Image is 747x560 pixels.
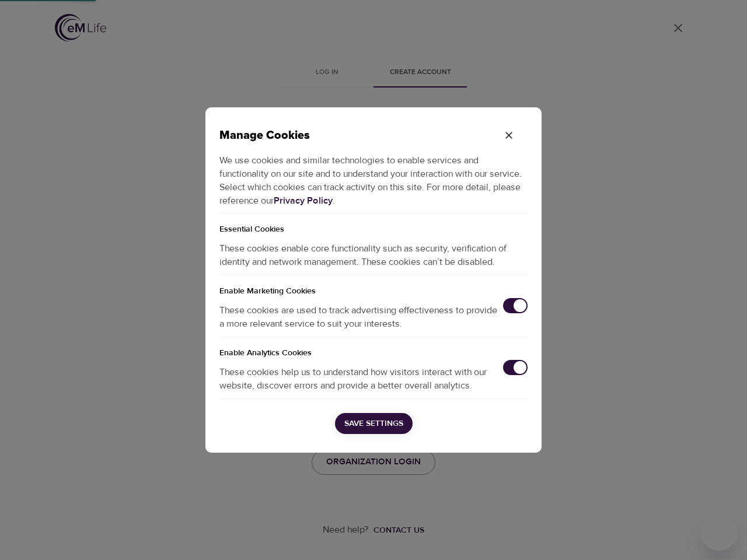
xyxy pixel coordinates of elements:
h5: Enable Analytics Cookies [219,337,528,360]
span: Save Settings [344,416,403,431]
h5: Enable Marketing Cookies [219,275,528,298]
p: Essential Cookies [219,213,528,236]
p: These cookies help us to understand how visitors interact with our website, discover errors and p... [219,366,503,393]
button: Save Settings [335,413,413,435]
p: Manage Cookies [219,126,490,145]
p: These cookies are used to track advertising effectiveness to provide a more relevant service to s... [219,304,503,331]
p: We use cookies and similar technologies to enable services and functionality on our site and to u... [219,145,528,213]
p: These cookies enable core functionality such as security, verification of identity and network ma... [219,236,528,275]
a: Privacy Policy [274,195,333,206]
